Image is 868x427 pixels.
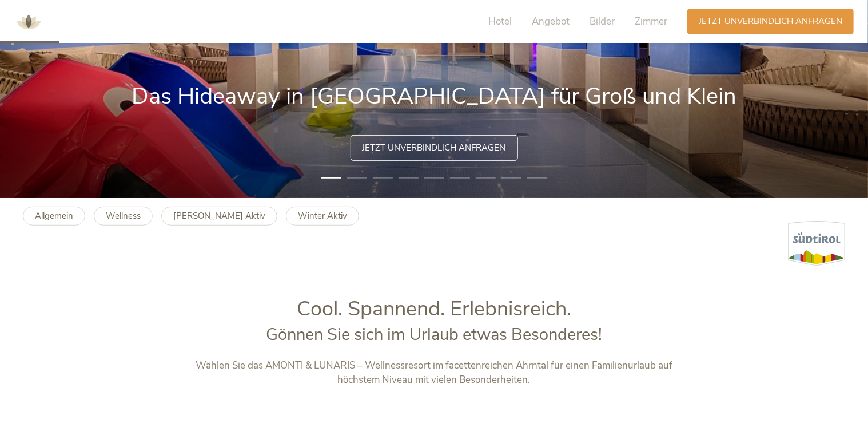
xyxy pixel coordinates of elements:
[488,15,512,28] span: Hotel
[23,207,85,226] a: Allgemein
[94,207,153,226] a: Wellness
[635,15,667,28] span: Zimmer
[161,207,277,226] a: [PERSON_NAME] Aktiv
[532,15,570,28] span: Angebot
[173,210,265,222] b: [PERSON_NAME] Aktiv
[106,210,141,222] b: Wellness
[196,358,673,388] p: Wählen Sie das AMONTI & LUNARIS – Wellnessresort im facettenreichen Ahrntal für einen Familienurl...
[35,210,73,222] b: Allgemein
[297,295,571,323] span: Cool. Spannend. Erlebnisreich.
[11,5,46,39] img: AMONTI & LUNARIS Wellnessresort
[590,15,615,28] span: Bilder
[699,15,842,27] span: Jetzt unverbindlich anfragen
[286,207,359,226] a: Winter Aktiv
[266,323,602,346] span: Gönnen Sie sich im Urlaub etwas Besonderes!
[11,17,46,25] a: AMONTI & LUNARIS Wellnessresort
[298,210,347,222] b: Winter Aktiv
[788,221,845,266] img: Südtirol
[363,142,506,154] span: Jetzt unverbindlich anfragen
